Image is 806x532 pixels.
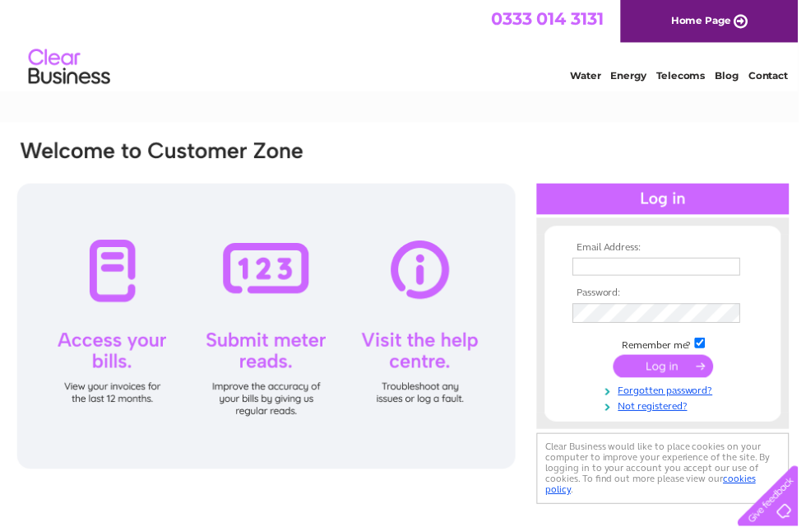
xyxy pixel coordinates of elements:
[496,8,609,29] a: 0333 014 3131
[722,70,746,82] a: Blog
[576,70,607,82] a: Water
[551,478,763,500] a: cookies policy
[574,291,765,302] th: Password:
[574,245,765,256] th: Email Address:
[542,437,797,509] div: Clear Business would like to place cookies on your computer to improve your experience of the sit...
[28,43,112,93] img: logo.png
[619,358,720,381] input: Submit
[756,70,796,82] a: Contact
[578,401,765,417] a: Not registered?
[617,70,653,82] a: Energy
[16,9,793,80] div: Clear Business is a trading name of Verastar Limited (registered in [GEOGRAPHIC_DATA] No. 3667643...
[574,338,765,355] td: Remember me?
[663,70,712,82] a: Telecoms
[578,385,765,401] a: Forgotten password?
